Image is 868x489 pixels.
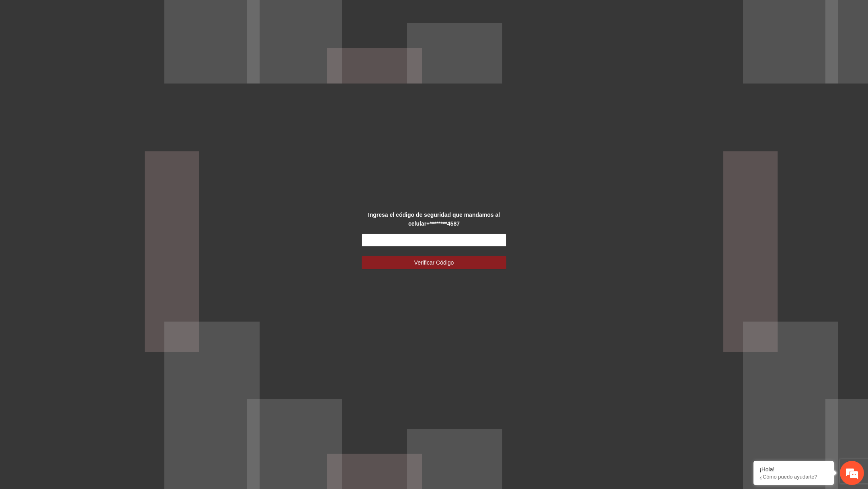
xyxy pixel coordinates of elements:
button: Verificar Código [362,256,506,269]
div: ¡Hola! [759,466,828,473]
textarea: Escriba su mensaje y pulse “Intro” [4,219,153,247]
span: Verificar Código [414,258,454,267]
p: ¿Cómo puedo ayudarte? [759,474,828,480]
div: Minimizar ventana de chat en vivo [132,4,151,23]
div: Chatee con nosotros ahora [42,41,135,51]
strong: Ingresa el código de seguridad que mandamos al celular +********4587 [368,212,500,227]
span: Estamos en línea. [47,107,111,188]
